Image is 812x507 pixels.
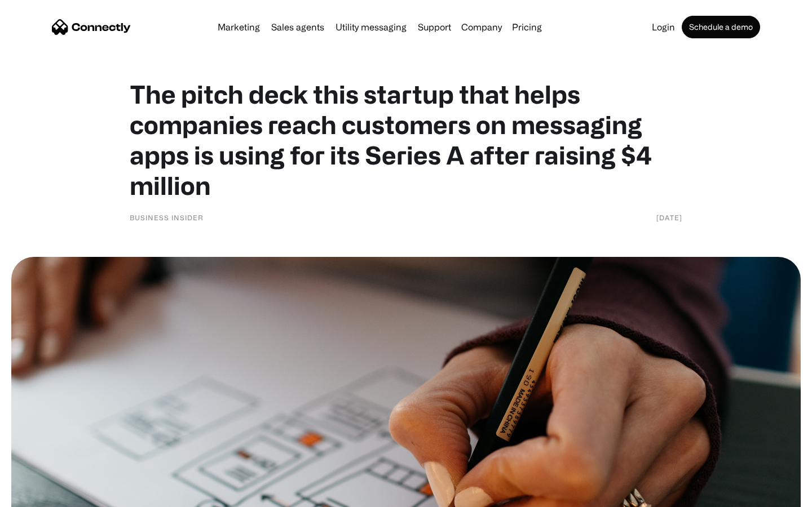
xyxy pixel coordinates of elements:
[267,23,329,32] a: Sales agents
[213,23,264,32] a: Marketing
[413,23,456,32] a: Support
[23,487,68,503] ul: Language list
[331,23,411,32] a: Utility messaging
[647,23,679,32] a: Login
[682,16,760,38] a: Schedule a demo
[11,487,68,503] aside: Language selected: English
[130,79,682,201] h1: The pitch deck this startup that helps companies reach customers on messaging apps is using for i...
[656,212,682,223] div: [DATE]
[507,23,546,32] a: Pricing
[461,19,502,35] div: Company
[130,212,204,223] div: Business Insider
